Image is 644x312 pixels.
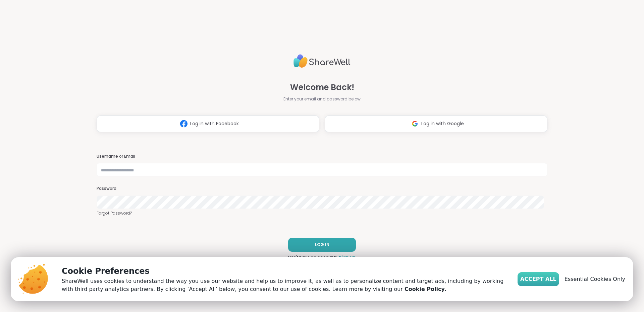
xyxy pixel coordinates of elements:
[97,115,319,132] button: Log in with Facebook
[421,120,464,127] span: Log in with Google
[97,186,547,191] h3: Password
[97,210,547,216] a: Forgot Password?
[293,52,351,71] img: ShareWell Logo
[288,254,337,260] span: Don't have an account?
[288,238,356,252] button: LOG IN
[283,96,361,102] span: Enter your email and password below
[405,285,446,293] a: Cookie Policy.
[177,118,190,130] img: ShareWell Logomark
[315,242,329,248] span: LOG IN
[190,120,239,127] span: Log in with Facebook
[409,118,421,130] img: ShareWell Logomark
[339,254,356,260] a: Sign up
[565,275,625,283] span: Essential Cookies Only
[520,275,556,283] span: Accept All
[325,115,547,132] button: Log in with Google
[97,154,547,159] h3: Username or Email
[62,265,507,277] p: Cookie Preferences
[518,272,559,286] button: Accept All
[62,277,507,293] p: ShareWell uses cookies to understand the way you use our website and help us to improve it, as we...
[290,81,354,93] span: Welcome Back!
